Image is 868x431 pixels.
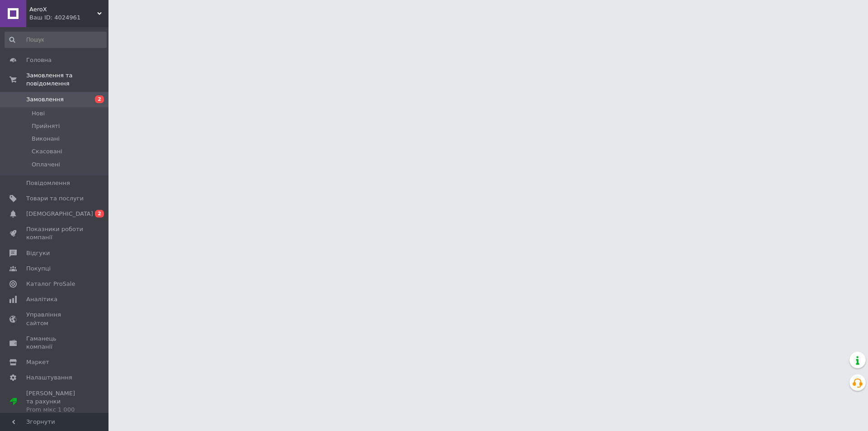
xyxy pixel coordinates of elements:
[26,389,84,414] span: [PERSON_NAME] та рахунки
[26,95,64,104] span: Замовлення
[29,5,97,14] span: AeroX
[32,135,60,143] span: Виконані
[29,14,108,22] div: Ваш ID: 4024961
[32,122,60,130] span: Прийняті
[5,32,107,48] input: Пошук
[26,265,51,273] span: Покупці
[26,249,50,257] span: Відгуки
[26,311,84,327] span: Управління сайтом
[26,194,84,203] span: Товари та послуги
[26,374,72,382] span: Налаштування
[26,179,70,187] span: Повідомлення
[95,210,104,218] span: 2
[26,56,52,64] span: Головна
[32,147,62,156] span: Скасовані
[95,95,104,103] span: 2
[26,210,93,218] span: [DEMOGRAPHIC_DATA]
[26,406,84,414] div: Prom мікс 1 000
[26,335,84,351] span: Гаманець компанії
[26,71,108,88] span: Замовлення та повідомлення
[32,161,60,169] span: Оплачені
[26,225,84,242] span: Показники роботи компанії
[26,295,57,303] span: Аналітика
[26,280,75,288] span: Каталог ProSale
[32,109,45,118] span: Нові
[26,358,49,366] span: Маркет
